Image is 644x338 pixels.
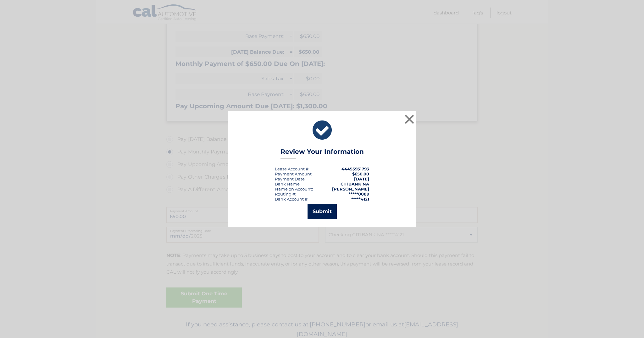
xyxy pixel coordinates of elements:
[341,166,369,171] strong: 44455931793
[275,166,309,171] div: Lease Account #:
[275,176,305,181] span: Payment Date
[332,186,369,191] strong: [PERSON_NAME]
[354,176,369,181] span: [DATE]
[308,204,337,219] button: Submit
[275,196,308,201] div: Bank Account #:
[352,171,369,176] span: $650.00
[275,181,301,186] div: Bank Name:
[280,148,364,159] h3: Review Your Information
[275,176,306,181] div: :
[341,181,369,186] strong: CITIBANK NA
[275,191,296,196] div: Routing #:
[275,186,313,191] div: Name on Account:
[403,113,416,126] button: ×
[275,171,313,176] div: Payment Amount:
